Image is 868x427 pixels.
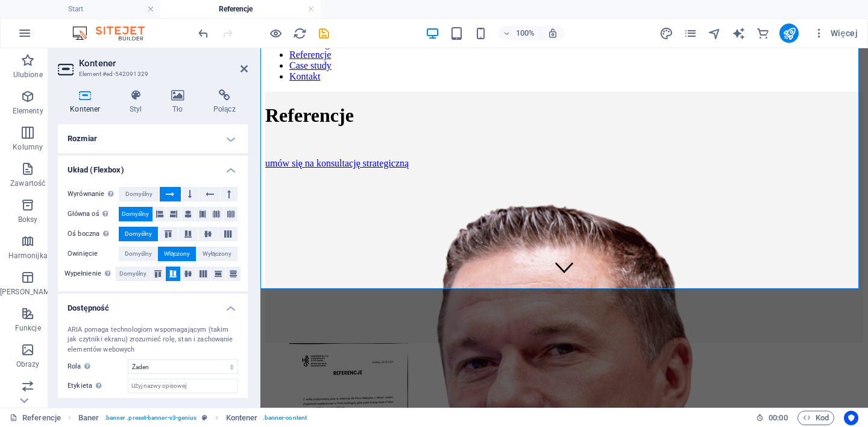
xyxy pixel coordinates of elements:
p: Zawartość [10,179,45,188]
h4: Rozmiar [58,124,248,153]
div: ARIA pomaga technologiom wspomagającym (takim jak czytniki ekranu) zrozumieć rolę, stan i zachowa... [68,325,238,355]
button: commerce [755,26,770,40]
h4: Połącz [201,89,248,115]
span: Wyłączony [203,247,232,261]
button: Usercentrics [844,411,858,425]
button: Włączony [158,247,196,261]
i: Strony (Ctrl+Alt+S) [684,27,697,40]
span: Domyślny [125,247,152,261]
h4: Dostępność [58,294,248,315]
button: undo [196,26,210,40]
button: navigator [707,26,722,40]
input: Użyj nazwy opisowej [128,379,238,393]
button: 100% [498,26,541,40]
span: 00 00 [769,411,787,425]
p: Kolumny [13,142,43,152]
h6: Czas sesji [756,411,788,425]
i: Nawigator [708,27,722,40]
i: Projekt (Ctrl+Alt+Y) [659,27,673,40]
i: Po zmianie rozmiaru automatycznie dostosowuje poziom powiększenia do wybranego urządzenia. [547,28,558,39]
button: Domyślny [116,267,150,281]
a: Kliknij, aby anulować zaznaczenie. Kliknij dwukrotnie, aby otworzyć Strony [10,411,61,425]
span: . banner-content [263,411,307,425]
i: Przeładuj stronę [293,27,307,40]
button: Domyślny [119,207,153,221]
nav: breadcrumb [78,411,307,425]
button: Kliknij tutaj, aby wyjść z trybu podglądu i kontynuować edycję [268,26,283,40]
i: Ten element jest konfigurowalnym ustawieniem wstępnym [202,414,207,421]
span: Kliknij, aby zaznaczyć. Kliknij dwukrotnie, aby edytować [78,411,99,425]
button: Więcej [808,24,863,43]
label: Główna oś [68,207,119,221]
button: Kod [797,411,834,425]
button: Domyślny [119,227,158,241]
span: : [777,413,779,422]
span: Rola [68,359,93,374]
img: Editor Logo [69,26,160,40]
button: text_generator [731,26,746,40]
span: Kliknij, aby zaznaczyć. Kliknij dwukrotnie, aby edytować [226,411,258,425]
button: Wyłączony [197,247,237,261]
span: Domyślny [119,267,146,281]
button: publish [779,24,799,43]
button: save [316,26,331,40]
p: Boksy [18,215,38,224]
i: Opublikuj [782,27,796,40]
span: Domyślny [125,187,153,201]
p: Funkcje [15,323,41,333]
h3: Element #ed-542091329 [79,69,224,80]
h4: Układ (Flexbox) [58,156,248,177]
span: Włączony [164,247,190,261]
h4: Tło [159,89,201,115]
i: Cofnij: Zmień szerokość (Ctrl+Z) [197,27,210,40]
h4: Kontener [58,89,118,115]
p: Ulubione [13,70,43,80]
p: Obrazy [16,359,40,369]
i: AI Writer [732,27,746,40]
span: . banner .preset-banner-v3-genius [104,411,197,425]
button: pages [683,26,697,40]
p: Elementy [13,106,43,116]
h4: Styl [118,89,159,115]
p: Harmonijka [8,251,48,261]
h2: Kontener [79,58,248,69]
label: Wypełnienie [64,267,116,281]
span: Kod [803,411,829,425]
i: Sklep [756,27,770,40]
label: Etykieta [68,379,128,393]
label: Oś boczna [68,227,119,241]
button: reload [292,26,307,40]
button: design [659,26,673,40]
span: Domyślny [122,207,149,221]
i: Zapisz (Ctrl+S) [317,27,331,40]
h6: 100% [516,26,535,40]
span: Więcej [813,27,858,39]
label: Owinięcie [68,247,119,261]
button: Domyślny [119,187,159,201]
span: Domyślny [125,227,152,241]
button: Domyślny [119,247,157,261]
label: Wyrównanie [68,187,119,201]
h4: Referencje [160,2,321,16]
